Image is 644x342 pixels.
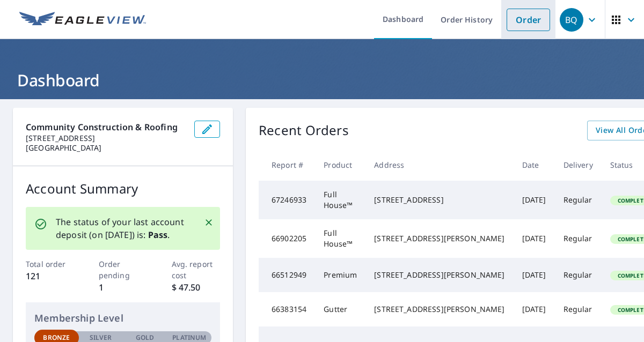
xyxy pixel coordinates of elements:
td: Regular [555,181,602,219]
td: 66383154 [259,292,315,326]
td: [DATE] [514,292,555,326]
td: Regular [555,292,602,326]
td: Full House™ [315,219,365,258]
p: 121 [26,270,75,282]
div: [STREET_ADDRESS][PERSON_NAME] [374,304,504,315]
th: Delivery [555,149,602,181]
th: Report # [259,149,315,181]
td: [DATE] [514,258,555,292]
button: Close [202,215,216,229]
p: Avg. report cost [172,258,221,281]
p: Community Construction & Roofing [26,121,186,133]
p: $ 47.50 [172,281,221,294]
th: Product [315,149,365,181]
td: 67246933 [259,181,315,219]
td: Full House™ [315,181,365,219]
td: [DATE] [514,181,555,219]
td: [DATE] [514,219,555,258]
b: Pass [148,229,168,241]
th: Address [365,149,513,181]
div: [STREET_ADDRESS][PERSON_NAME] [374,233,504,244]
p: Account Summary [26,179,220,198]
p: 1 [99,281,148,294]
td: Regular [555,219,602,258]
a: Order [507,9,550,31]
p: Membership Level [34,311,211,325]
img: EV Logo [19,12,146,28]
p: [GEOGRAPHIC_DATA] [26,143,186,153]
td: Regular [555,258,602,292]
p: Recent Orders [259,121,349,140]
td: 66512949 [259,258,315,292]
div: [STREET_ADDRESS] [374,195,504,205]
p: [STREET_ADDRESS] [26,133,186,143]
td: 66902205 [259,219,315,258]
td: Gutter [315,292,365,326]
p: Total order [26,258,75,270]
td: Premium [315,258,365,292]
p: The status of your last account deposit (on [DATE]) is: . [56,215,191,241]
th: Date [514,149,555,181]
p: Order pending [99,258,148,281]
div: [STREET_ADDRESS][PERSON_NAME] [374,270,504,280]
div: BQ [560,8,583,32]
h1: Dashboard [13,69,631,91]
